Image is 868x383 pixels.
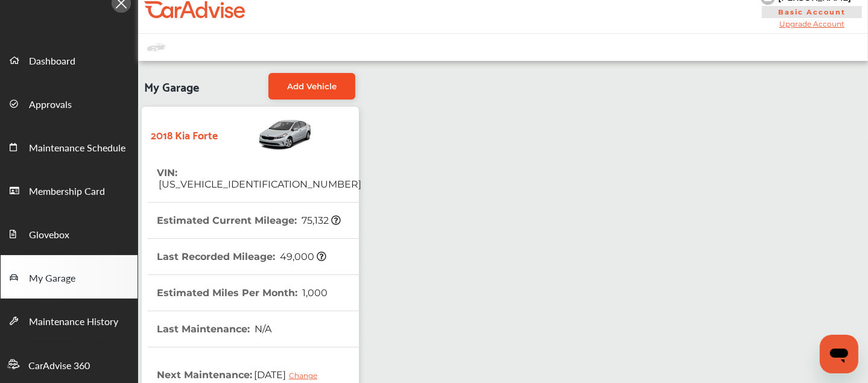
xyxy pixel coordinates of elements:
span: N/A [253,323,271,335]
th: VIN : [157,155,361,202]
iframe: Button to launch messaging window [820,335,858,373]
a: Membership Card [1,168,138,212]
span: Dashboard [29,54,75,69]
img: Vehicle [218,113,313,155]
a: Approvals [1,81,138,125]
th: Last Maintenance : [157,311,271,347]
span: Upgrade Account [761,19,863,28]
th: Estimated Miles Per Month : [157,275,328,311]
a: Dashboard [1,38,138,81]
span: Basic Account [762,6,862,18]
div: Change [289,371,323,380]
span: 49,000 [278,251,326,262]
span: My Garage [29,271,75,286]
a: Glovebox [1,212,138,255]
span: Maintenance History [29,314,118,330]
span: Maintenance Schedule [29,141,125,156]
th: Estimated Current Mileage : [157,203,341,238]
span: Approvals [29,97,72,113]
span: 1,000 [300,287,328,299]
img: placeholder_car.fcab19be.svg [147,40,165,55]
span: [US_VEHICLE_IDENTIFICATION_NUMBER] [157,179,361,190]
strong: 2018 Kia Forte [151,125,218,144]
span: Glovebox [29,227,69,243]
span: CarAdvise 360 [28,358,90,374]
a: Maintenance History [1,299,138,342]
a: Add Vehicle [268,73,355,100]
th: Last Recorded Mileage : [157,239,326,274]
a: My Garage [1,255,138,299]
a: Maintenance Schedule [1,125,138,168]
span: 75,132 [300,215,341,226]
span: Membership Card [29,184,105,200]
span: Add Vehicle [287,81,337,91]
span: My Garage [144,73,199,100]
